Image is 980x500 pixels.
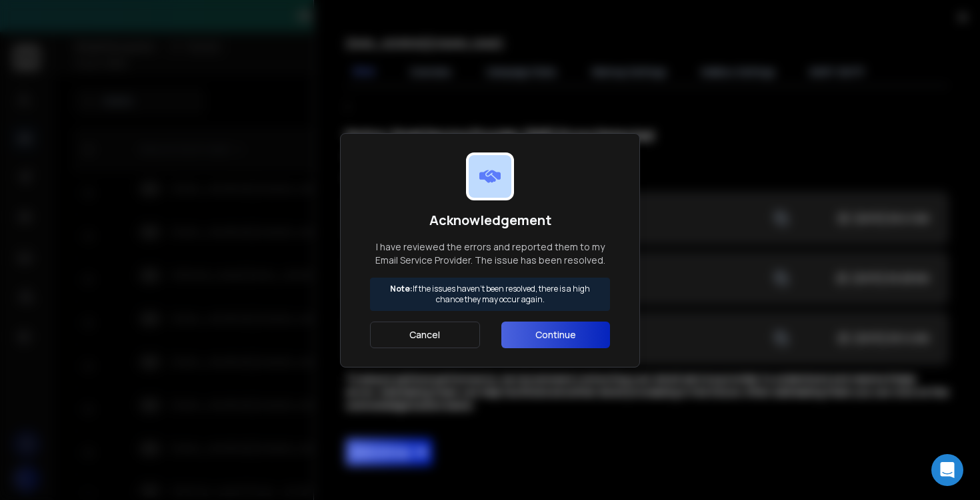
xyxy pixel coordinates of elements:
[931,454,963,486] div: Open Intercom Messenger
[501,322,610,348] button: Continue
[370,240,610,267] p: I have reviewed the errors and reported them to my Email Service Provider. The issue has been res...
[370,322,480,348] button: Cancel
[376,284,604,305] p: If the issues haven't been resolved, there is a high chance they may occur again.
[390,283,413,294] strong: Note:
[370,211,610,230] h1: Acknowledgement
[346,97,948,465] div: ;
